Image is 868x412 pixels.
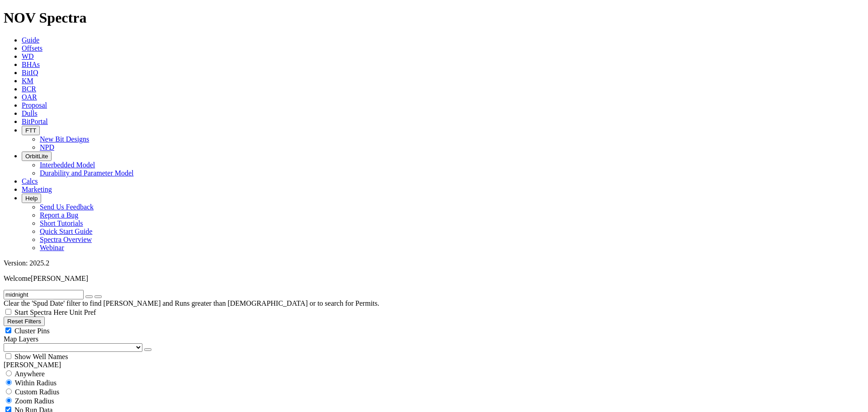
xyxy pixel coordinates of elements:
[4,9,864,26] h1: NOV Spectra
[15,388,59,396] span: Custom Radius
[14,370,45,378] span: Anywhere
[4,335,38,343] span: Map Layers
[22,109,38,117] a: Dulls
[4,317,45,326] button: Reset Filters
[4,275,864,283] p: Welcome
[69,308,96,316] span: Unit Pref
[25,127,36,134] span: FTT
[22,101,47,109] a: Proposal
[40,244,64,251] a: Webinar
[14,353,68,360] span: Show Well Names
[22,152,52,161] button: OrbitLite
[25,153,48,160] span: OrbitLite
[22,185,52,193] a: Marketing
[22,118,48,125] a: BitPortal
[31,275,88,282] span: [PERSON_NAME]
[14,308,67,316] span: Start Spectra Here
[22,93,37,101] a: OAR
[5,309,11,315] input: Start Spectra Here
[22,126,40,135] button: FTT
[4,259,864,267] div: Version: 2025.2
[22,77,33,85] a: KM
[4,290,84,299] input: Search
[40,236,92,243] a: Spectra Overview
[40,211,78,219] a: Report a Bug
[15,397,54,405] span: Zoom Radius
[22,44,42,52] a: Offsets
[40,219,83,227] a: Short Tutorials
[14,327,50,335] span: Cluster Pins
[40,161,95,169] a: Interbedded Model
[40,169,134,177] a: Durability and Parameter Model
[40,203,94,211] a: Send Us Feedback
[22,52,34,60] a: WD
[40,227,92,235] a: Quick Start Guide
[22,61,40,68] a: BHAs
[4,299,379,307] span: Clear the 'Spud Date' filter to find [PERSON_NAME] and Runs greater than [DEMOGRAPHIC_DATA] or to...
[22,194,41,203] button: Help
[40,135,89,143] a: New Bit Designs
[4,361,864,369] div: [PERSON_NAME]
[22,177,38,185] a: Calcs
[40,143,54,151] a: NPD
[22,85,36,93] a: BCR
[15,379,57,387] span: Within Radius
[25,195,38,202] span: Help
[22,69,38,76] a: BitIQ
[22,36,39,44] a: Guide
